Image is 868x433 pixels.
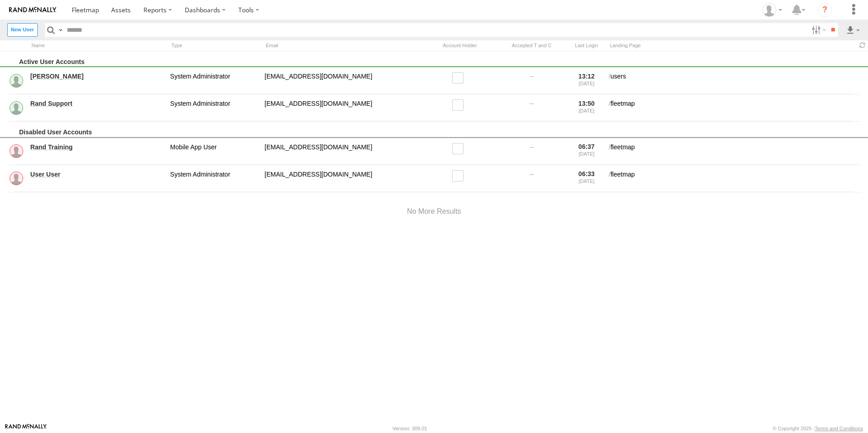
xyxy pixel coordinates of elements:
[569,41,604,50] div: Last Login
[452,143,468,154] label: Read only
[263,142,422,161] div: randtraining@rand.com
[607,142,861,161] div: fleetmap
[169,142,260,161] div: Mobile App User
[9,7,56,13] img: rand-logo.svg
[263,71,422,90] div: service@odysseygroupllc.com
[452,99,468,111] label: Read only
[569,169,604,188] div: 06:33 [DATE]
[569,98,604,118] div: 13:50 [DATE]
[426,41,494,50] div: Account Holder
[393,426,427,431] div: Version: 309.01
[452,72,468,84] label: Read only
[30,99,164,108] a: Rand Support
[815,426,863,431] a: Terms and Conditions
[569,71,604,90] div: 13:12 [DATE]
[607,169,861,188] div: fleetmap
[498,41,566,50] div: Has user accepted Terms and Conditions
[857,41,868,50] span: Refresh
[263,41,422,50] div: Email
[169,98,260,118] div: System Administrator
[773,426,863,431] div: © Copyright 2025 -
[845,23,861,36] label: Export results as...
[607,98,861,118] div: fleetmap
[57,23,64,36] label: Search Query
[30,170,164,178] a: User User
[607,41,853,50] div: Landing Page
[263,98,422,118] div: odyssey@rand.com
[29,41,165,50] div: Name
[808,23,828,36] label: Search Filter Options
[607,71,861,90] div: users
[169,169,260,188] div: System Administrator
[169,41,260,50] div: Type
[263,169,422,188] div: fortraining@train.com
[30,72,164,80] a: [PERSON_NAME]
[169,71,260,90] div: System Administrator
[5,424,47,433] a: Visit our Website
[818,3,832,17] i: ?
[7,23,38,36] label: Create New User
[30,143,164,151] a: Rand Training
[452,170,468,182] label: Read only
[759,3,785,17] div: Ed Pruneda
[569,142,604,161] div: 06:37 [DATE]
